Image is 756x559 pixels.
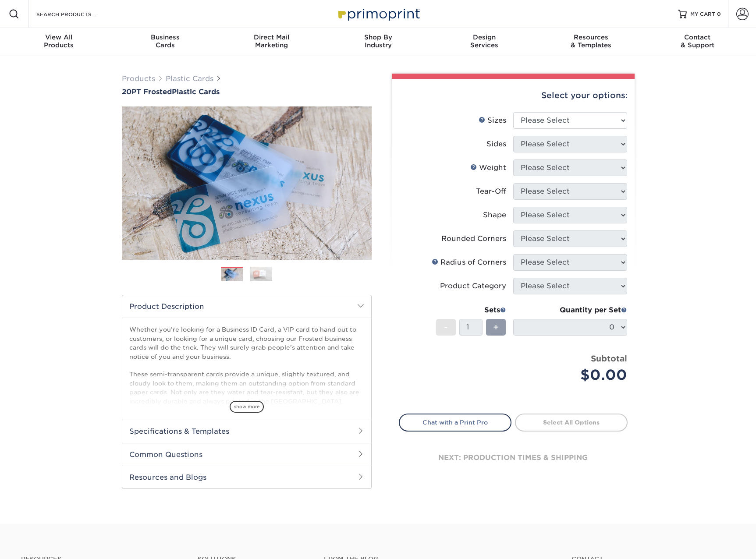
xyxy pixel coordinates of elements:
[520,364,627,386] div: $0.00
[122,420,371,442] h2: Specifications & Templates
[221,267,243,283] img: Plastic Cards 01
[644,33,751,49] div: & Support
[538,33,644,49] div: & Templates
[644,33,751,41] span: Contact
[230,401,264,413] span: show more
[166,74,213,83] a: Plastic Cards
[325,33,431,41] span: Shop By
[431,28,538,56] a: DesignServices
[6,33,112,49] div: Products
[122,88,372,96] h1: Plastic Cards
[513,305,627,315] div: Quantity per Set
[479,115,506,126] div: Sizes
[112,33,218,41] span: Business
[444,321,448,334] span: -
[122,74,155,83] a: Products
[112,28,218,56] a: BusinessCards
[218,33,325,41] span: Direct Mail
[690,11,715,18] span: MY CART
[112,33,218,49] div: Cards
[334,4,422,23] img: Primoprint
[325,28,431,56] a: Shop ByIndustry
[515,414,628,431] a: Select All Options
[440,281,506,291] div: Product Category
[122,295,371,318] h2: Product Description
[432,257,506,268] div: Radius of Corners
[122,88,372,96] a: 20PT FrostedPlastic Cards
[122,443,371,466] h2: Common Questions
[476,186,506,197] div: Tear-Off
[122,466,371,488] h2: Resources and Blogs
[399,79,628,112] div: Select your options:
[399,432,628,484] div: next: production times & shipping
[431,33,538,49] div: Services
[470,163,506,173] div: Weight
[486,139,506,149] div: Sides
[591,354,627,363] strong: Subtotal
[483,210,506,220] div: Shape
[538,28,644,56] a: Resources& Templates
[436,305,506,315] div: Sets
[325,33,431,49] div: Industry
[122,88,172,96] span: 20PT Frosted
[431,33,538,41] span: Design
[399,414,511,431] a: Chat with a Print Pro
[122,97,372,269] img: 20PT Frosted 01
[6,33,112,41] span: View All
[218,33,325,49] div: Marketing
[644,28,751,56] a: Contact& Support
[493,321,499,334] span: +
[129,325,364,522] p: Whether you’re looking for a Business ID Card, a VIP card to hand out to customers, or looking fo...
[250,266,272,282] img: Plastic Cards 02
[6,28,112,56] a: View AllProducts
[441,234,506,244] div: Rounded Corners
[538,33,644,41] span: Resources
[717,11,721,17] span: 0
[218,28,325,56] a: Direct MailMarketing
[35,9,121,19] input: SEARCH PRODUCTS.....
